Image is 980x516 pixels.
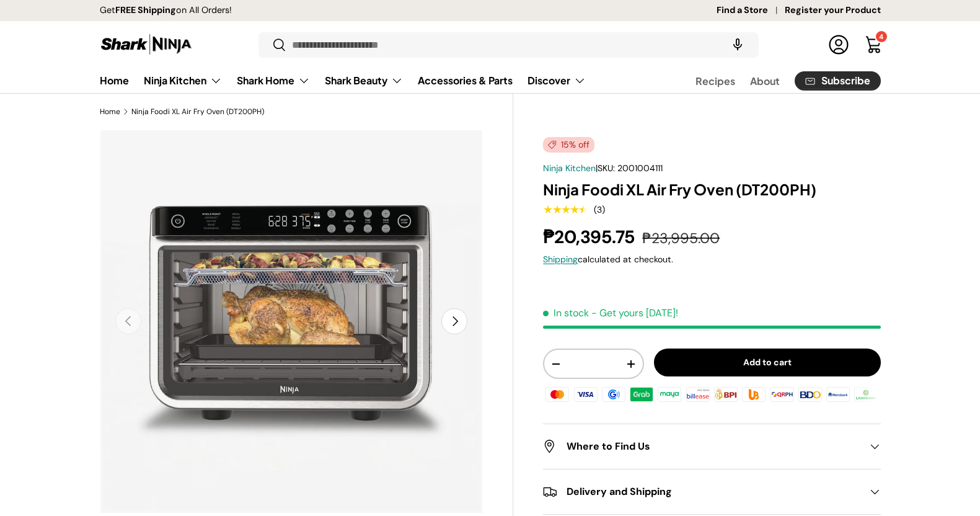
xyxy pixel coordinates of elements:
a: Shipping [543,254,578,265]
p: Get on All Orders! [100,4,232,17]
div: 4.33 out of 5.0 stars [543,204,587,215]
span: 15% off [543,137,594,153]
span: 4 [879,32,883,41]
h1: Ninja Foodi XL Air Fry Oven (DT200PH) [543,180,880,199]
img: maya [656,385,683,404]
a: Ninja Kitchen [144,68,222,93]
a: Find a Store [717,4,785,17]
speech-search-button: Search by voice [718,31,757,58]
div: (3) [594,205,605,215]
img: bpi [712,385,739,404]
img: ubp [740,385,767,404]
a: Recipes [695,69,735,93]
a: Accessories & Parts [418,68,513,92]
a: Shark Beauty [325,68,403,93]
img: gcash [600,385,627,404]
img: master [544,385,571,404]
p: - Get yours [DATE]! [591,306,678,319]
img: billease [684,385,712,404]
img: grabpay [628,385,655,404]
strong: FREE Shipping [115,4,176,16]
div: calculated at checkout. [543,253,880,266]
h2: Where to Find Us [543,439,860,454]
summary: Shark Home [229,68,317,93]
span: 2001004111 [617,162,663,174]
a: Ninja Kitchen [543,162,596,174]
span: SKU: [598,162,615,174]
s: ₱23,995.00 [642,229,720,247]
a: Ninja Foodi XL Air Fry Oven (DT200PH) [131,108,264,115]
span: ★★★★★ [543,203,587,216]
summary: Ninja Kitchen [136,68,229,93]
a: Register your Product [785,4,881,17]
a: Home [100,68,129,92]
a: About [750,69,780,93]
h2: Delivery and Shipping [543,484,860,499]
summary: Shark Beauty [317,68,410,93]
nav: Breadcrumbs [100,106,514,117]
summary: Delivery and Shipping [543,469,880,514]
nav: Primary [100,68,586,93]
summary: Where to Find Us [543,424,880,469]
img: Shark Ninja Philippines [100,32,193,56]
img: visa [572,385,599,404]
strong: ₱20,395.75 [543,225,638,249]
nav: Secondary [666,68,881,93]
img: qrph [768,385,795,404]
span: Subscribe [821,76,870,86]
span: | [596,162,663,174]
summary: Discover [520,68,593,93]
img: metrobank [824,385,852,404]
a: Discover [528,68,586,93]
a: Shark Home [237,68,310,93]
span: In stock [543,306,589,319]
img: bdo [797,385,824,404]
button: Add to cart [654,349,881,376]
a: Subscribe [795,71,881,91]
img: landbank [852,385,880,404]
a: Home [100,108,120,115]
